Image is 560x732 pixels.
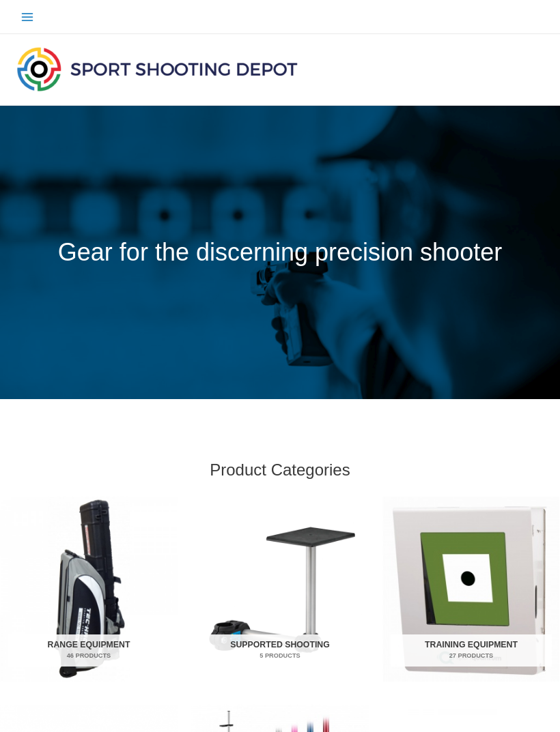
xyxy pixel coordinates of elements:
mark: 27 Products [391,652,551,661]
a: Visit product category Training Equipment [382,497,560,682]
button: Main menu toggle [14,3,40,30]
h2: Supported Shooting [199,634,360,667]
img: Supported Shooting [191,497,369,682]
img: Training Equipment [382,497,560,682]
a: Visit product category Supported Shooting [191,497,369,682]
h2: Range Equipment [8,634,169,667]
mark: 46 Products [8,652,169,661]
p: Gear for the discerning precision shooter [38,230,523,276]
h2: Training Equipment [391,634,551,667]
mark: 5 Products [199,652,360,661]
img: Sport Shooting Depot [14,44,300,94]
